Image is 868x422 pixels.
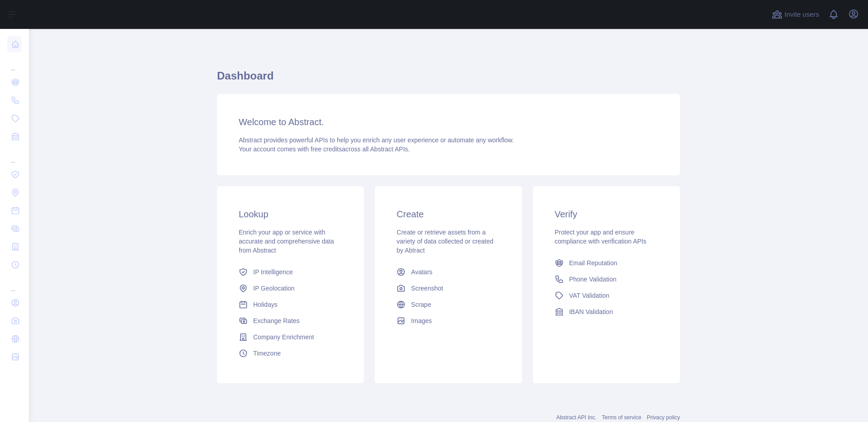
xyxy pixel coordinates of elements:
[235,329,346,345] a: Company Enrichment
[557,414,597,421] a: Abstract API Inc.
[393,296,504,313] a: Scrape
[239,208,342,220] h3: Lookup
[239,145,410,153] span: Your account comes with across all Abstract APIs.
[569,258,618,267] span: Email Reputation
[7,54,22,72] div: ...
[555,208,658,220] h3: Verify
[393,264,504,280] a: Avatars
[569,307,613,316] span: IBAN Validation
[235,264,346,280] a: IP Intelligence
[551,255,662,271] a: Email Reputation
[7,275,22,293] div: ...
[239,116,658,128] h3: Welcome to Abstract.
[393,280,504,296] a: Screenshot
[239,136,514,144] span: Abstract provides powerful APIs to help you enrich any user experience or automate any workflow.
[253,333,314,342] span: Company Enrichment
[411,300,431,309] span: Scrape
[253,284,295,293] span: IP Geolocation
[602,414,641,421] a: Terms of service
[7,146,22,164] div: ...
[411,284,443,293] span: Screenshot
[551,287,662,304] a: VAT Validation
[411,316,432,325] span: Images
[235,296,346,313] a: Holidays
[253,300,278,309] span: Holidays
[235,345,346,361] a: Timezone
[239,229,334,254] span: Enrich your app or service with accurate and comprehensive data from Abstract
[411,267,432,277] span: Avatars
[770,7,821,22] button: Invite users
[396,229,493,254] span: Create or retrieve assets from a variety of data collected or created by Abtract
[569,275,617,284] span: Phone Validation
[253,316,300,325] span: Exchange Rates
[647,414,680,421] a: Privacy policy
[551,271,662,287] a: Phone Validation
[396,208,500,220] h3: Create
[235,313,346,329] a: Exchange Rates
[217,69,680,90] h1: Dashboard
[569,291,609,300] span: VAT Validation
[253,267,293,277] span: IP Intelligence
[784,9,819,20] span: Invite users
[253,349,281,358] span: Timezone
[311,145,342,153] span: free credits
[393,313,504,329] a: Images
[551,304,662,320] a: IBAN Validation
[555,229,646,245] span: Protect your app and ensure compliance with verification APIs
[235,280,346,296] a: IP Geolocation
